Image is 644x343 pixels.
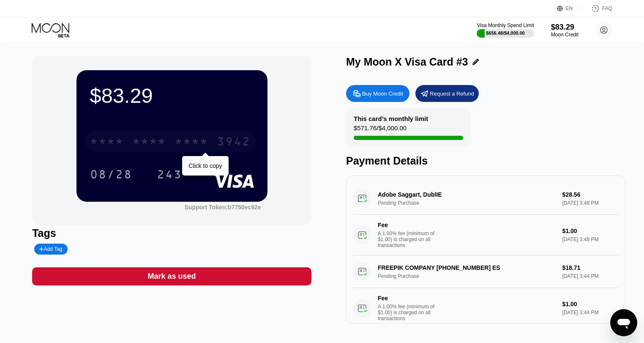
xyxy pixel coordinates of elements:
[150,164,188,185] div: 243
[430,90,474,97] div: Request a Refund
[353,288,619,329] div: FeeA 1.00% fee (minimum of $1.00) is charged on all transactions$1.00[DATE] 3:44 PM
[157,169,182,182] div: 243
[557,4,583,13] div: EN
[354,115,428,122] div: This card’s monthly limit
[185,204,261,211] div: Support Token:b7750ec92e
[148,272,196,281] div: Mark as used
[217,136,251,149] div: 3942
[551,23,579,32] div: $83.29
[84,164,139,185] div: 08/28
[583,4,612,13] div: FAQ
[562,236,619,242] div: [DATE] 3:48 PM
[34,244,67,255] div: Add Tag
[551,23,579,38] div: $83.29Moon Credit
[90,84,254,107] div: $83.29
[32,227,311,239] div: Tags
[562,310,619,316] div: [DATE] 3:44 PM
[378,230,441,248] div: A 1.00% fee (minimum of $1.00) is charged on all transactions
[562,301,619,307] div: $1.00
[415,85,479,102] div: Request a Refund
[346,85,409,102] div: Buy Moon Credit
[353,215,619,255] div: FeeA 1.00% fee (minimum of $1.00) is charged on all transactions$1.00[DATE] 3:48 PM
[90,169,132,182] div: 08/28
[562,228,619,234] div: $1.00
[32,267,311,285] div: Mark as used
[602,5,612,11] div: FAQ
[185,204,261,211] div: Support Token: b7750ec92e
[551,32,579,38] div: Moon Credit
[378,304,441,321] div: A 1.00% fee (minimum of $1.00) is charged on all transactions
[486,30,525,36] div: $656.48 / $4,000.00
[354,124,407,136] div: $571.76 / $4,000.00
[610,309,637,336] iframe: Bouton de lancement de la fenêtre de messagerie
[477,22,534,38] div: Visa Monthly Spend Limit$656.48/$4,000.00
[477,22,534,28] div: Visa Monthly Spend Limit
[346,155,625,167] div: Payment Details
[378,222,437,228] div: Fee
[566,5,573,11] div: EN
[362,90,403,97] div: Buy Moon Credit
[188,162,222,169] div: Click to copy
[378,295,437,302] div: Fee
[346,56,468,68] div: My Moon X Visa Card #3
[39,246,62,252] div: Add Tag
